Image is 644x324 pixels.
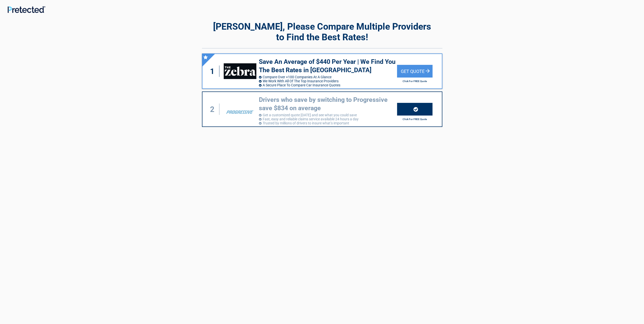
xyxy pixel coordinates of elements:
[259,79,397,83] li: We Work With All Of The Top Insurance Providers
[397,80,432,83] h2: Click For FREE Quote
[259,113,397,117] li: Get a customized quote [DATE] and see what you could save
[259,75,397,79] li: Compare Over +100 Companies At A Glance
[397,65,432,78] div: Get Quote
[397,118,432,121] h2: Click For FREE Quote
[259,58,397,74] h3: Save An Average of $440 Per Year | We Find You The Best Rates in [GEOGRAPHIC_DATA]
[224,63,256,79] img: thezebra's logo
[202,21,442,43] h2: [PERSON_NAME], Please Compare Multiple Providers to Find the Best Rates!
[224,101,256,117] img: progressive's logo
[259,96,397,112] h3: Drivers who save by switching to Progressive save $834 on average
[207,66,220,77] div: 1
[259,83,397,87] li: A Secure Place To Compare Car Insurance Quotes
[259,121,397,125] li: Trusted by millions of drivers to insure what’s important
[259,117,397,121] li: Fast, easy and reliable claims service available 24 hours a day
[8,6,45,13] img: Main Logo
[207,104,220,115] div: 2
